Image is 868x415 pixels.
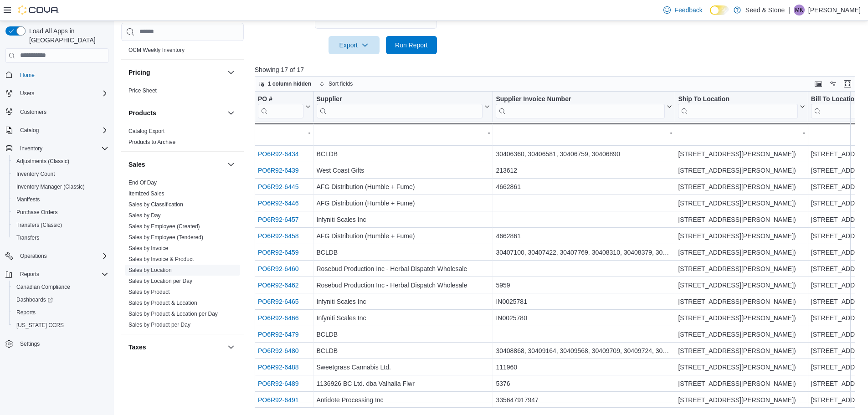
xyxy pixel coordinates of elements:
[128,289,170,295] a: Sales by Product
[316,362,490,373] div: Sweetgrass Cannabis Ltd.
[678,263,805,274] div: [STREET_ADDRESS][PERSON_NAME])
[18,5,59,15] img: Cova
[128,46,185,54] span: OCM Weekly Inventory
[16,125,42,136] button: Catalog
[808,5,861,15] p: [PERSON_NAME]
[16,209,58,216] span: Purchase Orders
[2,87,112,100] button: Users
[16,221,62,229] span: Transfers (Classic)
[258,331,299,338] a: PO6R92-6479
[16,183,85,190] span: Inventory Manager (Classic)
[16,106,108,118] span: Customers
[258,150,299,158] a: PO6R92-6434
[9,193,112,206] button: Manifests
[316,395,490,405] div: Antidote Processing Inc
[13,194,108,205] span: Manifests
[316,345,490,356] div: BCLDB
[16,309,36,316] span: Reports
[13,307,39,318] a: Reports
[678,95,797,118] div: Ship To Location
[13,220,66,231] a: Transfers (Classic)
[9,306,112,319] button: Reports
[334,36,374,54] span: Export
[16,143,46,154] button: Inventory
[255,78,315,89] button: 1 column hidden
[20,145,42,152] span: Inventory
[496,149,672,159] div: 30406360, 30406581, 30406759, 30406890
[128,190,164,197] a: Itemized Sales
[20,252,47,260] span: Operations
[496,296,672,307] div: IN0025781
[13,294,56,305] a: Dashboards
[678,345,805,356] div: [STREET_ADDRESS][PERSON_NAME])
[121,177,244,334] div: Sales
[678,127,805,138] div: -
[20,72,35,79] span: Home
[16,269,108,280] span: Reports
[13,282,108,292] span: Canadian Compliance
[258,249,299,256] a: PO6R92-6459
[128,138,175,146] span: Products to Archive
[20,340,40,348] span: Settings
[258,167,299,174] a: PO6R92-6439
[496,95,665,118] div: Supplier Invoice Number
[678,313,805,323] div: [STREET_ADDRESS][PERSON_NAME])
[827,78,838,89] button: Display options
[128,179,157,186] a: End Of Day
[258,95,303,103] div: PO #
[20,271,39,278] span: Reports
[386,36,437,54] button: Run Report
[2,142,112,155] button: Inventory
[128,68,224,77] button: Pricing
[5,65,108,374] nav: Complex example
[128,223,200,230] a: Sales by Employee (Created)
[128,108,156,118] h3: Products
[678,95,797,103] div: Ship To Location
[678,329,805,340] div: [STREET_ADDRESS][PERSON_NAME])
[316,280,490,291] div: Rosebud Production Inc - Herbal Dispatch Wholesale
[128,234,203,241] a: Sales by Employee (Tendered)
[13,169,108,179] span: Inventory Count
[678,296,805,307] div: [STREET_ADDRESS][PERSON_NAME])
[496,378,672,389] div: 5376
[258,183,299,190] a: PO6R92-6445
[13,220,108,231] span: Transfers (Classic)
[16,158,69,165] span: Adjustments (Classic)
[2,268,112,281] button: Reports
[20,108,46,116] span: Customers
[258,232,299,240] a: PO6R92-6458
[316,165,490,176] div: West Coast Gifts
[316,263,490,274] div: Rosebud Production Inc - Herbal Dispatch Wholesale
[226,67,236,78] button: Pricing
[128,310,218,318] span: Sales by Product & Location per Day
[660,1,706,19] a: Feedback
[16,70,38,81] a: Home
[496,127,672,138] div: -
[316,247,490,258] div: BCLDB
[496,280,672,291] div: 5959
[258,95,311,118] button: PO #
[128,267,172,273] a: Sales by Location
[678,165,805,176] div: [STREET_ADDRESS][PERSON_NAME])
[128,201,183,208] a: Sales by Classification
[16,88,38,99] button: Users
[745,5,785,15] p: Seed & Stone
[128,108,224,118] button: Products
[316,231,490,241] div: AFG Distribution (Humble + Fume)
[128,87,157,94] span: Price Sheet
[13,156,108,167] span: Adjustments (Classic)
[13,320,67,331] a: [US_STATE] CCRS
[496,231,672,241] div: 4662861
[128,277,192,285] span: Sales by Location per Day
[268,80,311,87] span: 1 column hidden
[316,149,490,159] div: BCLDB
[128,160,224,169] button: Sales
[674,5,702,15] span: Feedback
[496,313,672,323] div: IN0025780
[316,378,490,389] div: 1136926 BC Ltd. dba Valhalla Flwr
[128,128,164,134] a: Catalog Export
[258,200,299,207] a: PO6R92-6446
[496,132,672,143] div: 30405087, 30405251, 30405364, 30405381, 30405382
